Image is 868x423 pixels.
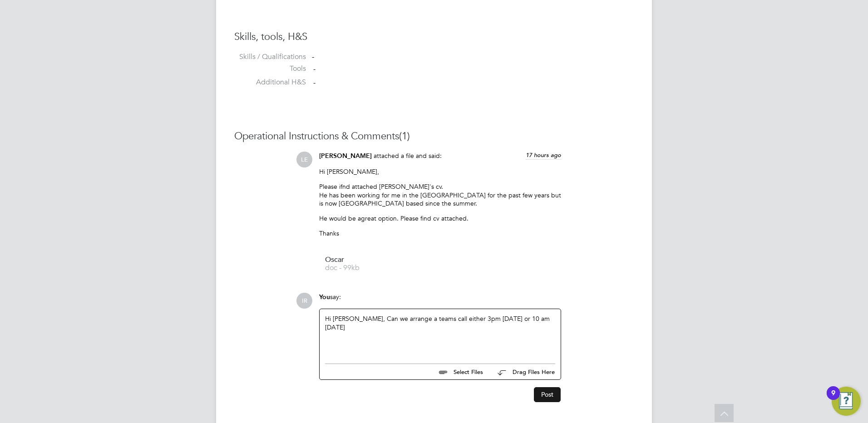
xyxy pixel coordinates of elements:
[296,293,312,309] span: IR
[319,229,561,237] p: Thanks
[319,293,561,309] div: say:
[319,214,561,222] p: He would be agreat option. Please find cv attached.
[325,265,398,271] span: doc - 99kb
[234,52,306,62] label: Skills / Qualifications
[234,78,306,87] label: Additional H&S
[234,130,634,143] h3: Operational Instructions & Comments
[319,182,561,207] p: Please ifnd attached [PERSON_NAME]'s cv. He has been working for me in the [GEOGRAPHIC_DATA] for ...
[319,293,330,301] span: You
[319,152,372,160] span: [PERSON_NAME]
[832,387,861,416] button: Open Resource Center, 9 new notifications
[319,167,561,176] p: Hi [PERSON_NAME],
[526,151,561,159] span: 17 hours ago
[325,256,398,263] span: Oscar
[234,64,306,74] label: Tools
[490,363,555,382] button: Drag Files Here
[534,387,561,402] button: Post
[374,152,442,160] span: attached a file and said:
[325,315,555,354] div: Hi [PERSON_NAME], Can we arrange a teams call either 3pm [DATE] or 10 am [DATE]
[312,52,634,62] div: -
[399,130,410,142] span: (1)
[296,152,312,167] span: LE
[831,393,835,405] div: 9
[313,64,316,74] span: -
[234,30,634,44] h3: Skills, tools, H&S
[325,256,398,271] a: Oscar doc - 99kb
[313,78,316,87] span: -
